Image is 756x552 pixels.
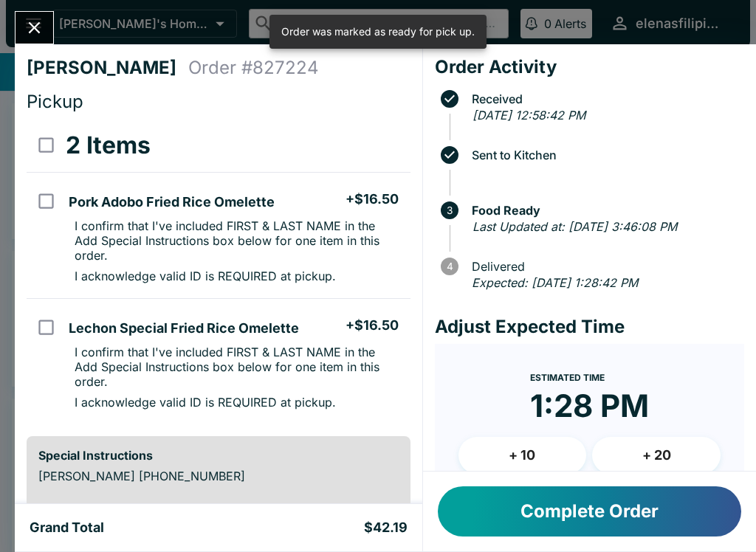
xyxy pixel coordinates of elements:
h6: Special Instructions [38,448,399,463]
button: Close [16,12,53,44]
span: Food Ready [464,204,744,217]
h3: 2 Items [66,131,151,160]
time: 1:28 PM [530,387,649,425]
p: I acknowledge valid ID is REQUIRED at pickup. [75,395,336,410]
h4: Order Activity [435,56,744,78]
span: Estimated Time [530,372,605,383]
p: [PERSON_NAME] [PHONE_NUMBER] [38,469,399,483]
p: I acknowledge valid ID is REQUIRED at pickup. [75,269,336,283]
h5: $42.19 [364,519,408,537]
h4: [PERSON_NAME] [27,57,188,79]
h4: Adjust Expected Time [435,316,744,338]
h5: Grand Total [30,519,104,537]
text: 3 [447,204,453,216]
button: Complete Order [438,486,741,537]
h4: Order # 827224 [188,57,319,79]
span: Pickup [27,91,83,112]
button: + 20 [592,437,721,474]
h5: Lechon Special Fried Rice Omelette [69,320,299,337]
button: + 10 [458,437,587,474]
table: orders table [27,119,410,424]
p: I confirm that I've included FIRST & LAST NAME in the Add Special Instructions box below for one ... [75,218,398,263]
h5: Pork Adobo Fried Rice Omelette [69,193,275,211]
span: Delivered [464,260,744,273]
text: 4 [446,261,453,272]
em: Last Updated at: [DATE] 3:46:08 PM [472,219,677,234]
em: [DATE] 12:58:42 PM [472,108,585,123]
em: Expected: [DATE] 1:28:42 PM [472,275,638,290]
span: Sent to Kitchen [464,148,744,162]
span: Received [464,92,744,106]
h5: + $16.50 [346,317,399,334]
p: I confirm that I've included FIRST & LAST NAME in the Add Special Instructions box below for one ... [75,345,398,389]
h5: + $16.50 [346,190,399,208]
div: Order was marked as ready for pick up. [281,19,475,44]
